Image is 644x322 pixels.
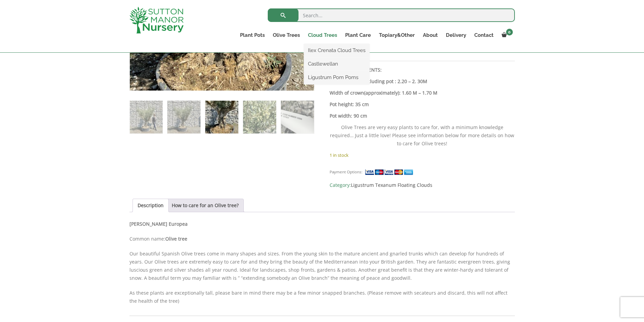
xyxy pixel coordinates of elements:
input: Search... [268,8,515,22]
b: [PERSON_NAME] Europea [129,221,188,227]
a: Description [138,199,164,212]
img: payment supported [365,169,415,176]
span: 0 [506,29,513,35]
img: Gnarled Olive Tree (Ancient) Thick Multi Stem Extra Large G506 - Image 5 [281,101,314,133]
small: Payment Options: [330,169,362,174]
strong: Pot height: 35 cm [330,101,369,107]
b: Height of tree, including pot : 2.20 – 2. 30M [330,78,427,84]
img: logo [129,7,184,33]
p: Our beautiful Spanish Olive trees come in many shapes and sizes. From the young skin to the matur... [129,250,515,282]
a: Cloud Trees [304,30,341,40]
a: 0 [498,30,515,40]
a: Delivery [442,30,470,40]
p: Common name: [129,235,515,243]
a: Castlewellan [304,59,369,69]
a: Plant Care [341,30,375,40]
a: Ligustrum Texanum Floating Clouds [351,182,432,188]
img: Gnarled Olive Tree (Ancient) Thick Multi Stem Extra Large G506 - Image 3 [205,101,238,133]
a: Ilex Crenata Cloud Trees [304,45,369,55]
a: Olive Trees [269,30,304,40]
strong: Pot width: 90 cm [330,113,367,119]
a: Plant Pots [236,30,269,40]
strong: Width of crown : 1.60 M – 1.70 M [330,90,437,96]
a: How to care for an Olive tree? [172,199,239,212]
img: Gnarled Olive Tree (Ancient) Thick Multi Stem Extra Large G506 - Image 4 [243,101,276,133]
img: Gnarled Olive Tree (Ancient) Thick Multi Stem Extra Large G506 - Image 2 [167,101,200,133]
a: About [419,30,442,40]
p: 1 in stock [330,151,515,159]
span: Category: [330,181,515,189]
p: Olive Trees are very easy plants to care for, with a minimum knowledge required… Just a little lo... [330,123,515,148]
a: Topiary&Other [375,30,419,40]
b: Olive tree [165,236,187,242]
a: Ligustrum Pom Poms [304,72,369,82]
b: (approximately) [364,90,399,96]
p: As these plants are exceptionally tall, please bare in mind there may be a few minor snapped bran... [129,289,515,305]
img: Gnarled Olive Tree (Ancient) Thick Multi Stem Extra Large G506 [130,101,163,133]
a: Contact [470,30,498,40]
